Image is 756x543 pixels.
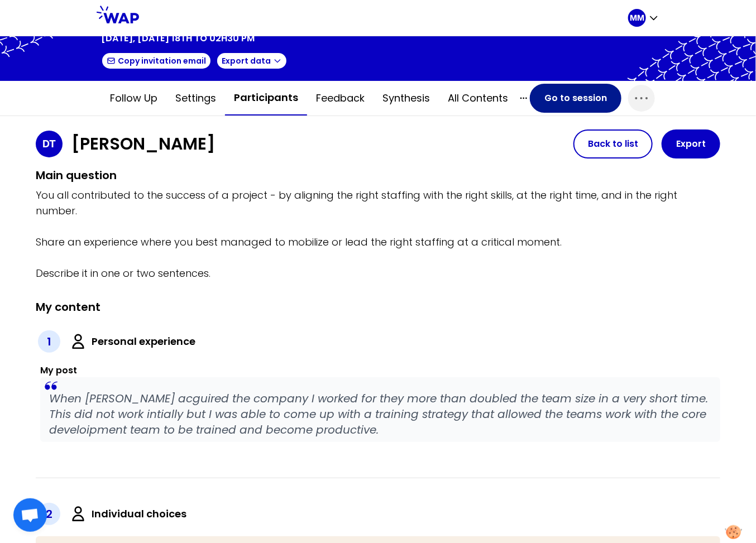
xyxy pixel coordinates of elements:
[530,84,621,113] button: Go to session
[92,506,186,522] label: Individual choices
[101,81,166,115] button: Follow up
[49,391,711,438] p: When [PERSON_NAME] acguired the company I worked for they more than doubled the team size in a ve...
[628,9,659,27] button: MM
[662,129,720,158] button: Export
[38,330,60,353] div: 1
[439,81,517,115] button: All contents
[166,81,225,115] button: Settings
[573,129,653,158] button: Back to list
[101,32,255,45] p: [DATE], [DATE] 18th to 02h30 pm
[225,81,307,116] button: Participants
[36,167,720,183] h2: Main question
[92,334,195,349] label: Personal experience
[36,188,720,281] p: You all contributed to the success of a project - by aligning the right staffing with the right s...
[374,81,439,115] button: Synthesis
[40,364,720,377] h3: My post
[13,498,47,532] div: Ouvrir le chat
[36,299,101,315] h2: My content
[38,503,60,525] div: 2
[216,52,288,70] button: Export data
[42,136,56,152] p: DT
[71,134,215,154] h1: [PERSON_NAME]
[630,12,644,23] p: MM
[101,52,212,70] button: Copy invitation email
[307,81,374,115] button: Feedback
